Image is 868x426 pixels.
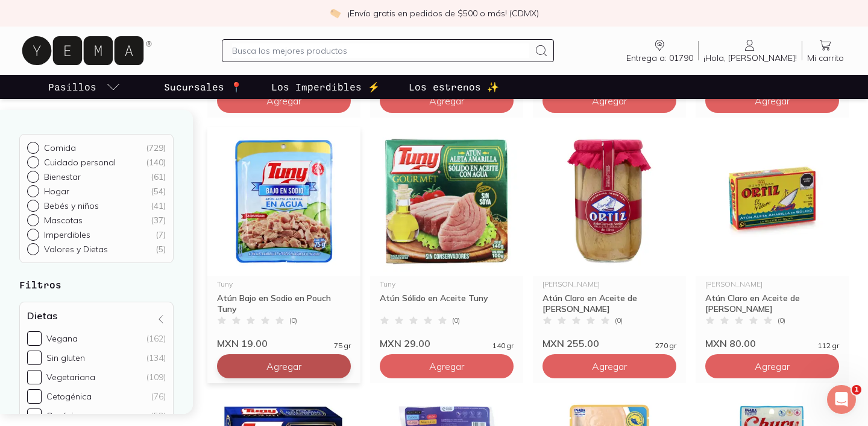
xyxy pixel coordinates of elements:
span: MXN 19.00 [217,337,268,349]
strong: Filtros [19,279,61,290]
a: Atún Bajo en Sodio en Pouch TunyTunyAtún Bajo en Sodio en Pouch Tuny(0)MXN 19.0075 gr [207,127,360,349]
div: Tuny [217,281,351,288]
span: 1 [852,385,861,395]
div: Atún Bajo en Sodio en Pouch Tuny [217,293,351,314]
div: (52) [151,410,166,421]
p: ¡Envío gratis en pedidos de $500 o más! (CDMX) [348,7,539,19]
span: Mi carrito [807,52,844,63]
div: ( 140 ) [146,157,166,168]
a: Atún Claro en Aceite de Oliva Ortiz[PERSON_NAME]Atún Claro en Aceite de [PERSON_NAME](0)MXN 255.0... [533,127,686,349]
div: (134) [146,352,166,363]
div: ( 61 ) [151,171,166,182]
button: Agregar [705,89,839,113]
input: Vegana(162) [27,331,42,346]
span: ( 0 ) [778,317,785,324]
span: Agregar [592,360,627,372]
span: Agregar [429,95,464,107]
span: 75 gr [334,342,351,349]
img: Atún Bajo en Sodio en Pouch Tuny [207,127,360,276]
span: MXN 255.00 [542,337,599,349]
button: Agregar [380,354,514,378]
span: Agregar [755,95,790,107]
div: Vegana [46,333,78,344]
span: Entrega a: 01790 [626,52,693,63]
p: Imperdibles [44,229,90,240]
p: Cuidado personal [44,157,116,168]
div: ( 41 ) [151,200,166,211]
span: Agregar [266,360,301,372]
a: Los estrenos ✨ [406,75,502,99]
span: 140 gr [492,342,514,349]
div: [PERSON_NAME] [542,281,676,288]
div: Tuny [380,281,514,288]
span: Agregar [592,95,627,107]
a: Entrega a: 01790 [621,38,698,63]
p: Hogar [44,186,69,197]
span: MXN 80.00 [705,337,756,349]
div: ( 5 ) [156,244,166,255]
input: Orgánica(52) [27,409,42,423]
input: Vegetariana(109) [27,370,42,384]
a: ortiz[PERSON_NAME]Atún Claro en Aceite de [PERSON_NAME](0)MXN 80.00112 gr [696,127,849,349]
p: Bienestar [44,171,81,182]
p: Comida [44,142,76,153]
div: Atún Sólido en Aceite Tuny [380,293,514,314]
span: ( 0 ) [615,317,623,324]
p: Bebés y niños [44,200,99,211]
span: ( 0 ) [452,317,460,324]
div: Vegetariana [46,372,95,383]
p: Valores y Dietas [44,244,108,255]
span: Agregar [429,360,464,372]
a: Sucursales 📍 [162,75,245,99]
button: Agregar [705,354,839,378]
iframe: Intercom live chat [827,385,856,414]
span: Agregar [755,360,790,372]
span: ¡Hola, [PERSON_NAME]! [703,52,797,63]
img: check [330,8,341,19]
a: Mi carrito [802,38,849,63]
div: ( 7 ) [156,229,166,240]
span: 112 gr [818,342,839,349]
img: Atún Claro en Aceite de Oliva Ortiz [533,127,686,276]
div: (162) [146,333,166,344]
div: Atún Claro en Aceite de [PERSON_NAME] [705,293,839,314]
span: ( 0 ) [289,317,297,324]
div: ( 729 ) [146,142,166,153]
span: Agregar [266,95,301,107]
img: Atún Sólido en Aceite Tuny [370,127,523,276]
button: Agregar [217,89,351,113]
button: Agregar [217,354,351,378]
a: pasillo-todos-link [46,75,123,99]
p: Mascotas [44,215,83,226]
div: Orgánica [46,410,83,421]
div: [PERSON_NAME] [705,281,839,288]
span: 270 gr [655,342,676,349]
div: Cetogénica [46,391,92,402]
div: Sin gluten [46,352,85,363]
p: Los estrenos ✨ [409,80,499,94]
div: Atún Claro en Aceite de [PERSON_NAME] [542,293,676,314]
p: Pasillos [48,80,96,94]
h4: Dietas [27,310,57,322]
input: Sin gluten(134) [27,351,42,365]
img: ortiz [696,127,849,276]
a: Atún Sólido en Aceite TunyTunyAtún Sólido en Aceite Tuny(0)MXN 29.00140 gr [370,127,523,349]
div: (109) [146,372,166,383]
a: Los Imperdibles ⚡️ [269,75,382,99]
div: ( 37 ) [151,215,166,226]
input: Busca los mejores productos [232,43,529,58]
div: ( 54 ) [151,186,166,197]
button: Agregar [542,354,676,378]
input: Cetogénica(76) [27,389,42,404]
p: Los Imperdibles ⚡️ [271,80,380,94]
button: Agregar [380,89,514,113]
a: ¡Hola, [PERSON_NAME]! [699,38,802,63]
p: Sucursales 📍 [164,80,242,94]
div: (76) [151,391,166,402]
span: MXN 29.00 [380,337,430,349]
button: Agregar [542,89,676,113]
